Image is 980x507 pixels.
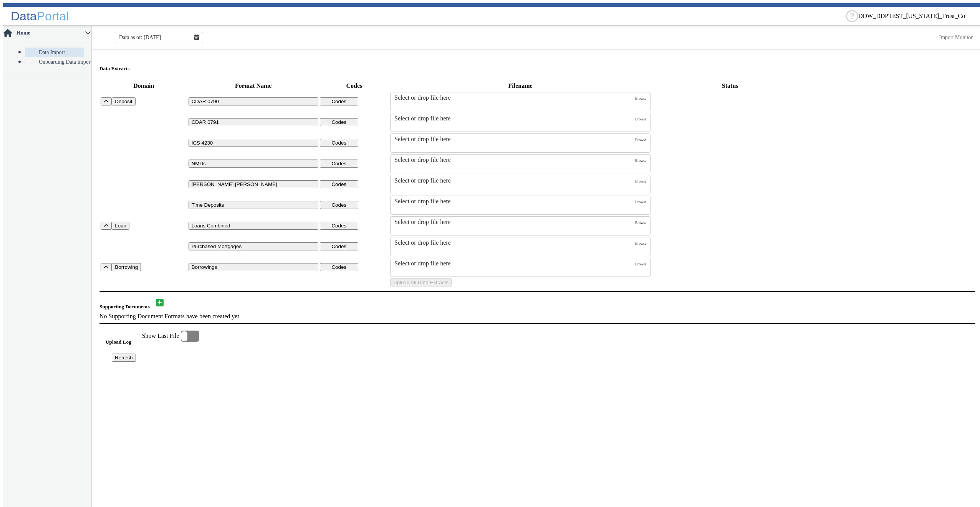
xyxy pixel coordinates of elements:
div: Select or drop file here [394,260,635,267]
h5: Upload Log [106,339,142,345]
button: Codes [320,180,358,188]
button: Codes [320,263,358,271]
th: Status [652,81,808,91]
a: Data Import [25,48,84,57]
table: Uploads [99,80,975,288]
span: Browse [635,179,646,183]
div: No Supporting Document Formats have been created yet. [99,313,975,320]
button: Deposit [112,97,135,105]
span: Home [16,30,85,36]
a: Onboarding Data Import [25,57,84,67]
th: Format Name [188,81,319,91]
button: [PERSON_NAME] [PERSON_NAME] [189,180,318,188]
button: Borrowing [112,263,141,271]
p-accordion-content: Home [3,40,91,74]
th: Codes [319,81,389,91]
span: Browse [635,221,646,225]
button: Loans Combined [189,222,318,230]
ng-select: DDW_DDPTEST_Washington_Trust_Co [858,13,973,20]
div: Select or drop file here [394,177,635,184]
span: Browse [635,138,646,142]
button: Codes [320,201,358,209]
p-accordion-header: Home [3,26,91,40]
button: Loan [112,222,129,230]
button: Codes [320,118,358,126]
span: Data [11,9,37,23]
app-toggle-switch: Enable this to show only the last file loaded [142,331,199,362]
button: Codes [320,222,358,230]
div: Select or drop file here [394,219,635,226]
button: CDAR 0790 [189,97,318,105]
button: Purchased Mortgages [189,242,318,250]
div: Select or drop file here [394,239,635,246]
button: Codes [320,242,358,250]
button: Codes [320,97,358,105]
a: This is available for Darling Employees only [939,35,973,40]
button: Upload All Data Extracts [390,278,452,286]
span: Browse [635,200,646,204]
span: Browse [635,117,646,121]
div: Select or drop file here [394,136,635,143]
button: NMDs [189,160,318,168]
h5: Supporting Documents [99,304,153,310]
button: Refresh [112,354,136,362]
th: Filename [390,81,651,91]
button: Add document [156,299,164,306]
button: Codes [320,139,358,147]
div: Help [846,10,858,22]
span: Data as of: [DATE] [119,35,161,41]
span: Browse [635,262,646,266]
span: Browse [635,96,646,100]
label: Show Last File [142,331,199,342]
div: Select or drop file here [394,198,635,205]
button: Borrowings [189,263,318,271]
div: Select or drop file here [394,156,635,163]
button: ICS 4230 [189,139,318,147]
span: Browse [635,158,646,163]
span: Portal [37,9,69,23]
span: Browse [635,241,646,245]
button: Time Deposits [189,201,318,209]
h5: Data Extracts [99,66,975,72]
div: Select or drop file here [394,94,635,101]
th: Domain [100,81,187,91]
div: Select or drop file here [394,115,635,122]
button: CDAR 0791 [189,118,318,126]
button: Codes [320,160,358,168]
